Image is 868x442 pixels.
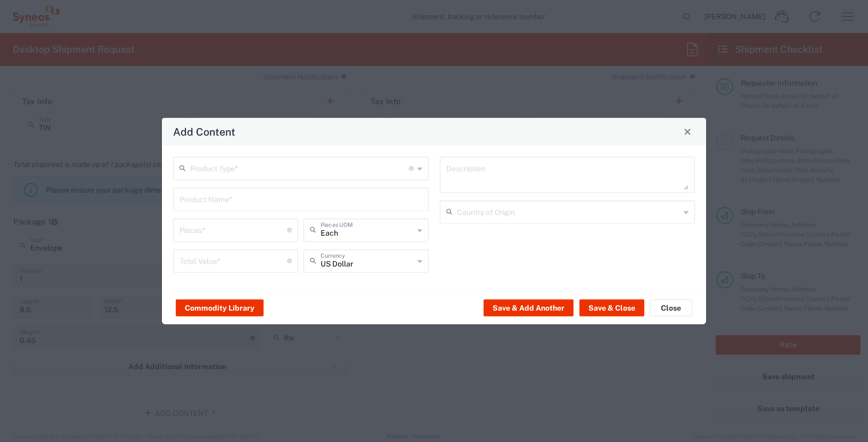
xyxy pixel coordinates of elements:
button: Save & Add Another [484,299,574,316]
button: Close [680,124,695,139]
button: Save & Close [579,299,644,316]
button: Commodity Library [176,299,264,316]
button: Close [650,299,692,316]
h4: Add Content [173,124,235,139]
